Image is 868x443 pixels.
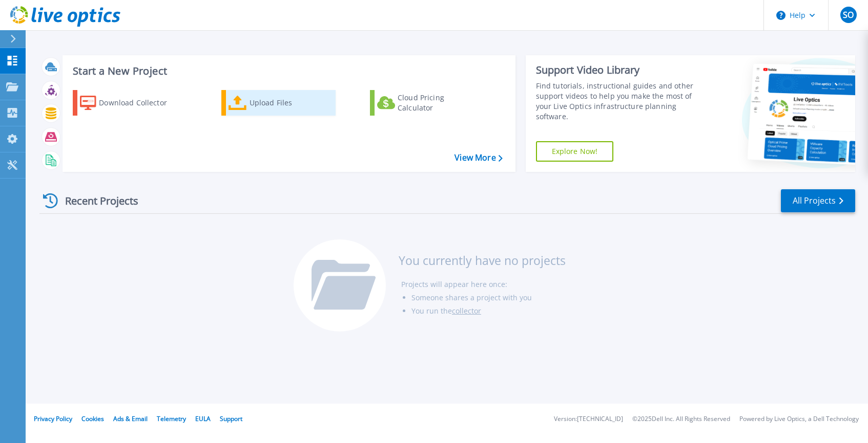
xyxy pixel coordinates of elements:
div: Support Video Library [536,63,702,77]
li: Projects will appear here once: [401,278,566,291]
li: Version: [TECHNICAL_ID] [554,416,623,423]
a: Cloud Pricing Calculator [370,90,484,116]
div: Find tutorials, instructional guides and other support videos to help you make the most of your L... [536,81,702,122]
h3: You currently have no projects [399,255,566,266]
a: Explore Now! [536,141,614,162]
li: Someone shares a project with you [411,291,566,304]
div: Cloud Pricing Calculator [398,93,480,113]
a: View More [454,153,502,163]
a: Cookies [81,414,104,423]
li: You run the [411,304,566,318]
span: SO [843,11,854,19]
div: Download Collector [99,93,181,113]
a: collector [452,306,481,316]
a: Download Collector [73,90,187,116]
li: Powered by Live Optics, a Dell Technology [739,416,859,423]
div: Recent Projects [39,188,152,213]
li: © 2025 Dell Inc. All Rights Reserved [632,416,730,423]
a: Privacy Policy [34,414,72,423]
a: EULA [195,414,211,423]
a: All Projects [781,189,855,212]
div: Upload Files [250,93,332,113]
a: Telemetry [157,414,186,423]
a: Support [220,414,242,423]
a: Upload Files [221,90,336,116]
h3: Start a New Project [73,65,502,77]
a: Ads & Email [113,414,148,423]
